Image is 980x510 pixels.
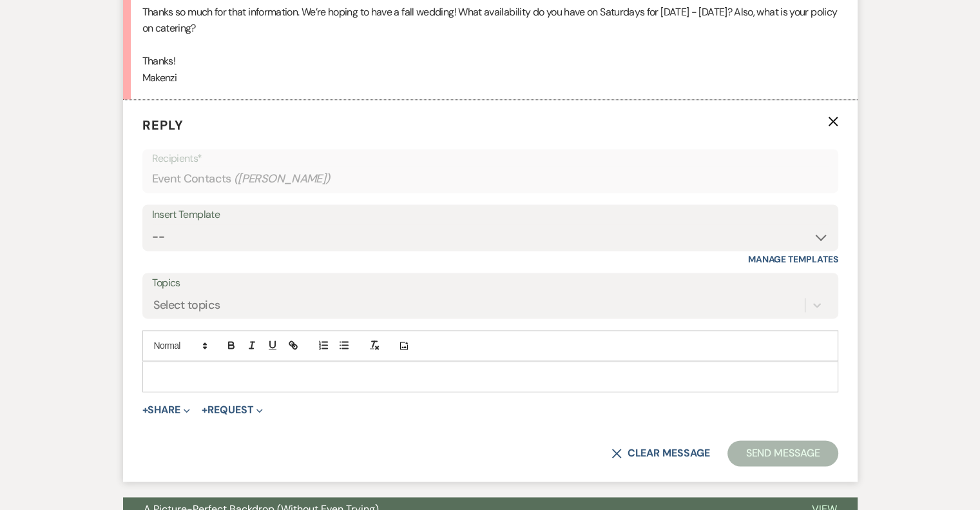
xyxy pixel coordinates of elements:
p: Thanks so much for that information. We’re hoping to have a fall wedding! What availability do yo... [142,4,838,37]
button: Share [142,405,191,415]
p: Recipients* [152,150,829,167]
button: Request [202,405,263,415]
span: + [142,405,148,415]
div: Insert Template [152,206,829,224]
label: Topics [152,274,829,293]
p: Thanks! [142,53,838,70]
span: Reply [142,117,184,133]
div: Event Contacts [152,166,829,191]
span: ( [PERSON_NAME] ) [234,170,331,188]
p: Makenzi [142,70,838,86]
div: Select topics [153,296,220,313]
button: Clear message [611,448,709,458]
span: + [202,405,207,415]
a: Manage Templates [748,253,838,265]
button: Send Message [727,440,838,466]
